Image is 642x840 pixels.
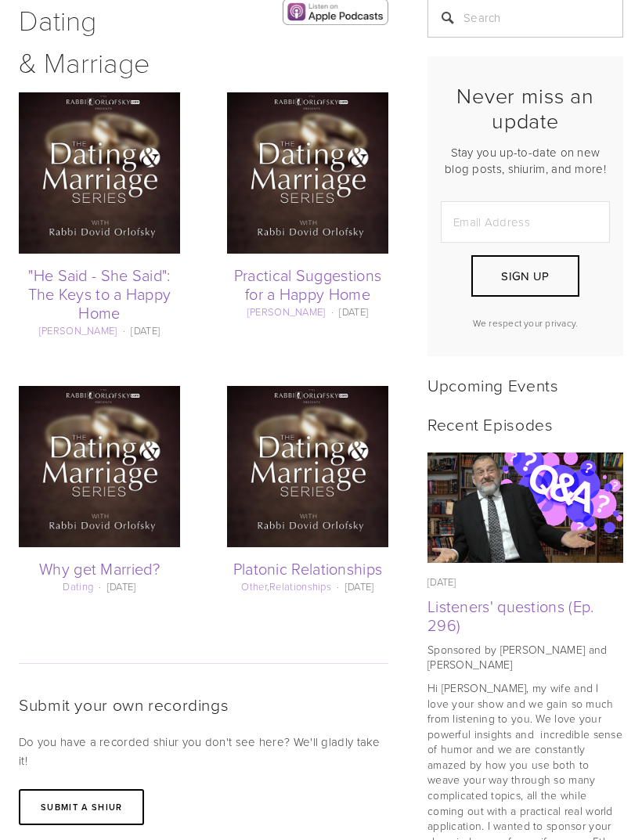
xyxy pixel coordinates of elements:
img: "He Said - She Said": The Keys to a Happy Home [19,93,180,254]
h2: Upcoming Events [427,376,623,395]
a: Relationships [269,580,331,594]
p: Stay you up-to-date on new blog posts, shiurim, and more! [441,145,610,178]
h2: Never miss an update [441,84,610,135]
a: [PERSON_NAME] [247,305,326,319]
p: Do you have a recorded shiur you don't see here? We'll gladly take it! [19,734,388,771]
time: [DATE] [345,580,374,594]
span: , [241,580,342,594]
a: [PERSON_NAME] [39,324,117,338]
img: Platonic Relationships [227,387,388,548]
a: Why get Married? [39,558,160,580]
time: [DATE] [131,324,160,338]
a: Submit a shiur [19,790,144,826]
p: We respect your privacy. [441,317,610,330]
img: Listeners' questions (Ep. 296) [427,443,623,574]
img: Practical Suggestions for a Happy Home [227,93,388,254]
a: Listeners' questions (Ep. 296) [427,453,623,564]
a: Practical Suggestions for a Happy Home [234,265,381,305]
a: Listeners' questions (Ep. 296) [427,596,594,636]
input: Email Address [441,202,610,243]
h2: Submit your own recordings [19,695,388,715]
time: [DATE] [427,575,456,589]
span: Sign Up [501,269,549,285]
p: Sponsored by [PERSON_NAME] and [PERSON_NAME] [427,643,623,673]
a: Other [241,580,267,594]
button: Sign Up [471,256,579,297]
h2: Recent Episodes [427,415,623,434]
a: Dating [63,580,93,594]
a: "He Said - She Said": The Keys to a Happy Home [28,265,171,324]
a: Platonic Relationships [233,558,383,580]
img: Why get Married? [19,387,180,548]
time: [DATE] [339,305,368,319]
time: [DATE] [107,580,136,594]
